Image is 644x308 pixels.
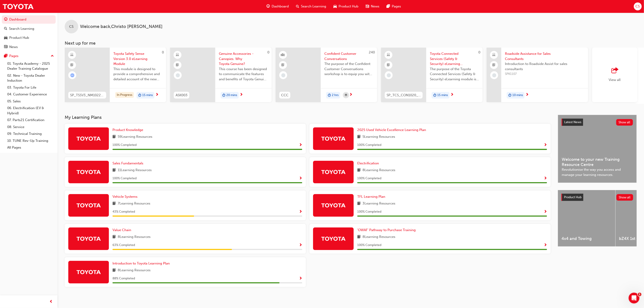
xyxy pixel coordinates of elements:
span: SP_TCS_CON1020_VD [387,93,421,98]
span: 5 Learning Resources [362,134,395,140]
span: 1 [638,293,642,296]
span: View all [609,78,621,82]
span: CCC [281,93,289,98]
button: Pages [2,52,56,60]
button: Show all [616,194,633,201]
span: Genuine Accessories - Canopies. Why Toyota Genuine? [219,51,268,67]
span: 59 Learning Resources [118,134,152,140]
span: book-icon [112,134,116,140]
span: learningRecordVerb_ATTEMPT-icon [70,73,74,77]
span: Product Hub [339,4,358,9]
img: Trak [321,201,346,209]
a: Latest NewsShow allWelcome to your new Training Resource CentreRevolutionise the way you access a... [558,115,637,183]
span: Confident Customer Conversations [324,51,374,61]
a: 09. Technical Training [5,130,56,137]
span: search-icon [4,27,7,31]
a: 01. Toyota Academy - 2025 Dealer Training Catalogue [5,60,56,72]
a: Trak [2,1,34,11]
span: search-icon [296,4,299,9]
span: Welcome to your new Training Resource Centre [562,157,633,167]
h3: My Learning Plans [65,115,551,120]
a: Value Chain [112,228,133,233]
span: Introduction to Roadside Assist for sales consultants [505,61,584,71]
span: Vehicle Systems [112,195,138,199]
span: 2025 Used Vehicle Excellence Learning Plan [357,128,426,132]
span: booktick-icon [493,62,496,68]
span: 4x4 and Towing [561,236,612,241]
span: Electrification [357,161,379,165]
span: next-icon [240,93,243,97]
a: News [2,43,56,51]
img: Trak [321,135,346,143]
span: next-icon [349,93,353,97]
img: Trak [76,268,101,276]
span: SPK1107 [505,71,584,77]
span: book-icon [112,234,116,240]
span: This module is designed to provide a comprehensive and detailed account of the new enhanced Toyot... [113,67,163,82]
span: learningResourceType_ELEARNING-icon [71,52,74,58]
span: 11 Learning Resources [118,168,152,173]
span: 88 % Completed [112,276,135,281]
a: pages-iconPages [383,2,405,11]
a: 'OWAF' Pathway to Purchase Training [357,228,417,233]
span: 15 mins [142,93,153,98]
span: 100 % Completed [357,176,381,181]
a: 2025 Used Vehicle Excellence Learning Plan [357,127,428,133]
a: 06. Electrification (EV & Hybrid) [5,105,56,117]
span: 7 Learning Resources [118,201,150,207]
button: Show Progress [299,242,302,248]
span: SP_TSSV3_NM1022_EL [70,93,104,98]
span: book-icon [112,168,116,173]
a: 05. Sales [5,98,56,105]
div: Product Hub [9,35,29,40]
button: Show Progress [544,242,547,248]
span: Value Chain [112,228,131,232]
a: All Pages [5,144,56,151]
span: car-icon [333,4,337,9]
span: Product Knowledge [112,128,143,132]
span: Pages [392,4,401,9]
span: 2 hrs [332,93,339,98]
span: news-icon [366,4,369,9]
a: 08. Service [5,124,56,131]
iframe: Intercom live chat [629,293,639,303]
a: 0SP_TCS_CON1020_VDToyota Connected Services (Safety & Security) eLearning moduleThe purpose of th... [381,48,483,102]
span: 100 % Completed [357,243,381,248]
span: laptop-icon [493,52,496,58]
span: 8 Learning Resources [118,234,151,240]
span: book-icon [112,201,116,207]
span: Roadside Assistance for Sales Consultants [505,51,584,61]
span: Show Progress [544,243,547,247]
button: Show Progress [299,276,302,281]
span: 'OWAF' Pathway to Purchase Training [357,228,416,232]
span: booktick-icon [282,62,285,68]
span: 240 [369,50,375,54]
span: 0 [162,50,164,54]
span: pages-icon [387,4,390,9]
a: 0ASK003Genuine Accessories - Canopies. Why Toyota Genuine?This course has been designed to commun... [170,48,272,102]
span: calendar-icon [345,92,347,98]
span: 15 mins [437,93,448,98]
span: Dashboard [272,4,289,9]
span: 20 mins [226,93,237,98]
a: car-iconProduct Hub [330,2,362,11]
button: Show Progress [544,209,547,215]
a: guage-iconDashboard [263,2,292,11]
span: 43 % Completed [112,209,135,214]
span: This course has been designed to communicate the features and benefits of Toyota Genuine Canopies... [219,67,268,82]
span: book-icon [357,168,361,173]
a: TFL Learning Plan [357,194,387,199]
span: pages-icon [4,54,7,58]
img: Trak [76,168,101,176]
a: 04. Customer Experience [5,91,56,98]
span: outbound-icon [611,67,618,74]
button: Show Progress [544,142,547,148]
span: News [371,4,379,9]
span: booktick-icon [387,62,390,68]
a: 02. New - Toyota Dealer Induction [5,72,56,84]
div: Search Learning [9,26,34,31]
span: Show Progress [299,277,302,281]
img: Trak [76,235,101,243]
a: Product Knowledge [112,127,145,133]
